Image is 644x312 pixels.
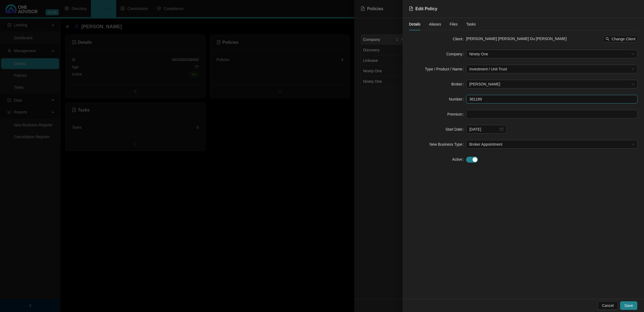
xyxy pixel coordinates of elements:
span: Broker Appointment [469,140,634,148]
span: [PERSON_NAME] [PERSON_NAME] Du [PERSON_NAME] [466,37,567,41]
span: Ninety One [469,50,634,58]
input: Select date [469,126,499,132]
button: Cancel [598,301,618,310]
label: Client [453,35,466,43]
label: Company [446,50,466,58]
span: Edit Policy [415,6,437,11]
label: Start Date [445,125,466,134]
label: Broker [451,80,466,88]
span: Files [450,22,458,26]
label: New Business Type [429,140,466,149]
label: Active [452,155,466,164]
span: search [606,37,609,41]
span: Save [624,303,633,309]
label: Premium [447,110,466,119]
span: file-text [409,6,413,11]
button: Change Client [603,36,638,42]
span: Details [409,22,420,26]
span: Tasks [466,22,476,26]
span: Aliases [429,22,441,26]
button: Save [620,301,637,310]
label: Number [449,95,466,103]
label: Type / Product / Name [425,65,466,73]
span: Change Client [612,36,635,42]
span: Cancel [602,303,614,309]
span: Marc Bormann [469,80,634,88]
span: Investment / Unit Trust [469,65,634,73]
